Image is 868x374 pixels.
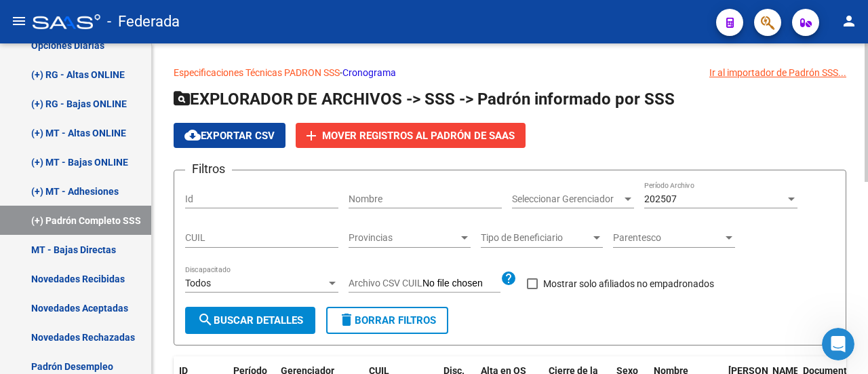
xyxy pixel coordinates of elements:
span: Tipo de Beneficiario [481,232,591,244]
input: Archivo CSV CUIL [422,278,500,290]
button: Buscar Detalles [185,307,315,334]
span: Mostrar solo afiliados no empadronados [543,276,714,292]
span: EXPLORADOR DE ARCHIVOS -> SSS -> Padrón informado por SSS [174,90,675,109]
span: - Federada [107,7,180,37]
button: Borrar Filtros [326,307,448,334]
h3: Filtros [185,160,232,179]
span: Todos [185,278,211,288]
iframe: Intercom live chat [822,328,854,360]
mat-icon: add [303,128,319,144]
a: Especificaciones Técnicas PADRON SSS [174,67,340,78]
span: Exportar CSV [184,130,275,142]
span: Provincias [349,232,458,244]
span: Archivo CSV CUIL [349,278,422,288]
span: Mover registros al PADRÓN de SAAS [322,130,515,142]
mat-icon: delete [338,312,355,328]
span: Buscar Detalles [197,314,303,326]
button: Mover registros al PADRÓN de SAAS [296,123,526,148]
mat-icon: person [841,13,857,29]
span: 202507 [644,193,677,204]
mat-icon: cloud_download [184,127,201,143]
p: - [174,65,846,80]
span: Seleccionar Gerenciador [512,193,622,205]
button: Exportar CSV [174,123,285,148]
span: Parentesco [613,232,723,244]
mat-icon: search [197,312,214,328]
div: Ir al importador de Padrón SSS... [709,65,846,80]
mat-icon: menu [11,13,27,29]
mat-icon: help [500,270,517,286]
a: Cronograma [342,67,396,78]
span: Borrar Filtros [338,314,436,326]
